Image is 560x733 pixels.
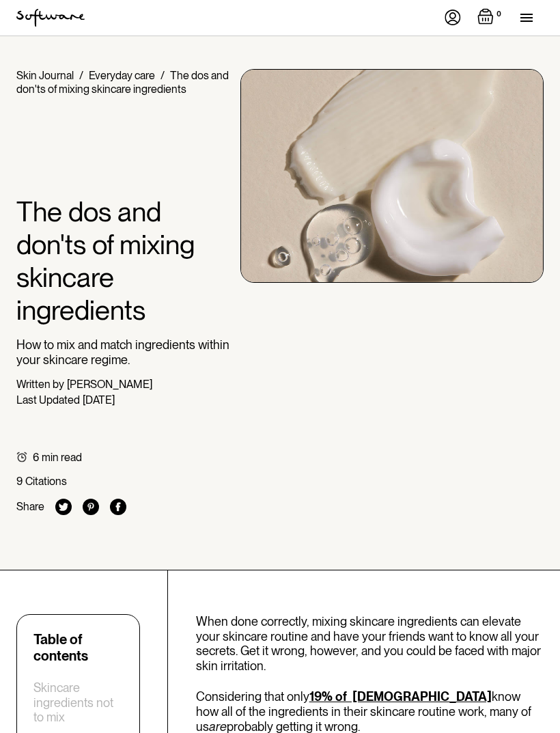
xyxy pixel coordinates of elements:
[110,499,126,515] img: facebook icon
[309,689,492,704] a: 19% of [DEMOGRAPHIC_DATA]
[16,475,23,488] div: 9
[16,337,229,367] p: How to mix and match ingredients within your skincare regime.
[16,69,74,82] a: Skin Journal
[160,69,165,82] div: /
[33,631,123,664] div: Table of contents
[79,69,83,82] div: /
[89,69,155,82] a: Everyday care
[25,475,67,488] div: Citations
[67,378,152,391] div: [PERSON_NAME]
[494,8,504,20] div: 0
[83,499,99,515] img: pinterest icon
[33,680,123,725] a: Skincare ingredients not to mix
[16,195,229,327] h1: The dos and don'ts of mixing skincare ingredients
[16,393,80,406] div: Last Updated
[16,378,64,391] div: Written by
[16,9,85,27] a: home
[42,451,82,464] div: min read
[83,393,115,406] div: [DATE]
[16,69,229,96] div: The dos and don'ts of mixing skincare ingredients
[477,8,504,27] a: Open empty cart
[55,499,72,515] img: twitter icon
[196,614,544,673] p: When done correctly, mixing skincare ingredients can elevate your skincare routine and have your ...
[16,500,44,513] div: Share
[16,9,85,27] img: Software Logo
[33,451,39,464] div: 6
